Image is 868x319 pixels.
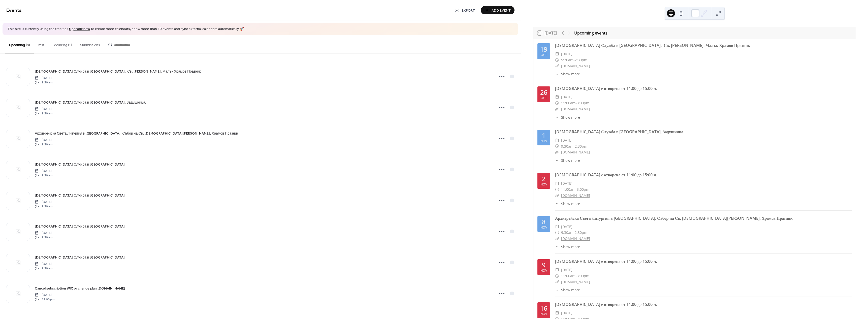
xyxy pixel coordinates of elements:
[555,158,559,163] div: ​
[555,129,684,135] a: [DEMOGRAPHIC_DATA] Служба в [GEOGRAPHIC_DATA], Задушница.
[555,244,580,249] button: ​Show more
[561,273,575,279] span: 11:00am
[574,30,607,36] div: Upcoming events
[35,100,146,105] a: [DEMOGRAPHIC_DATA] Служба в [GEOGRAPHIC_DATA], Задушница.
[555,236,559,242] div: ​
[542,219,545,225] div: 8
[577,273,589,279] span: 3:00pm
[35,293,54,297] span: [DATE]
[561,224,572,230] span: [DATE]
[35,173,52,178] span: 9:30 am
[555,267,559,273] div: ​
[35,254,125,260] a: [DEMOGRAPHIC_DATA] Служба в [GEOGRAPHIC_DATA]
[35,285,125,291] a: Cancel subscription WIX or change plan [DOMAIN_NAME]
[35,100,146,105] span: [DEMOGRAPHIC_DATA] Служба в [GEOGRAPHIC_DATA], Задушница.
[573,230,575,236] span: -
[35,76,52,80] span: [DATE]
[35,138,52,142] span: [DATE]
[540,226,547,229] div: Nov
[35,142,52,147] span: 9:30 am
[561,158,580,163] span: Show more
[555,193,559,199] div: ​
[555,63,559,69] div: ​
[561,236,590,241] a: [DOMAIN_NAME]
[35,131,238,136] span: Архиерейска Света Литургия в [GEOGRAPHIC_DATA], Събор на Св. [DEMOGRAPHIC_DATA][PERSON_NAME], Хра...
[555,94,559,100] div: ​
[555,201,580,206] button: ​Show more
[35,162,125,167] a: [DEMOGRAPHIC_DATA] Служба в [GEOGRAPHIC_DATA]
[35,131,238,136] a: Архиерейска Света Литургия в [GEOGRAPHIC_DATA], Събор на Св. [DEMOGRAPHIC_DATA][PERSON_NAME], Хра...
[76,35,104,53] button: Submissions
[575,143,587,149] span: 2:30pm
[35,111,52,116] span: 9:30 am
[481,6,515,14] a: Add Event
[35,262,52,266] span: [DATE]
[555,51,559,57] div: ​
[575,100,577,106] span: -
[555,43,750,48] a: [DEMOGRAPHIC_DATA] Служба в [GEOGRAPHIC_DATA], Св. [PERSON_NAME], Малък Храмов Празник
[555,224,559,230] div: ​
[555,100,559,106] div: ​
[561,180,572,186] span: [DATE]
[540,46,547,52] div: 19
[541,53,547,57] div: Oct
[34,35,48,53] button: Past
[561,100,575,106] span: 11:00am
[35,107,52,111] span: [DATE]
[555,115,559,120] div: ​
[573,57,575,63] span: -
[561,193,590,198] a: [DOMAIN_NAME]
[555,244,559,249] div: ​
[561,230,573,236] span: 9:30am
[555,201,559,206] div: ​
[6,6,22,15] span: Events
[561,201,580,206] span: Show more
[35,235,52,240] span: 9:30 am
[561,279,590,284] a: [DOMAIN_NAME]
[540,89,547,95] div: 26
[540,305,547,311] div: 16
[555,302,657,307] a: [DEMOGRAPHIC_DATA] е отворена от 11:00 до 15:00 ч.
[542,132,545,139] div: 1
[555,287,559,293] div: ​
[35,224,125,229] a: [DEMOGRAPHIC_DATA] Служба в [GEOGRAPHIC_DATA]
[462,8,475,13] span: Export
[555,71,559,77] div: ​
[555,106,559,112] div: ​
[555,86,657,91] a: [DEMOGRAPHIC_DATA] е отворена от 11:00 до 15:00 ч.
[561,150,590,154] a: [DOMAIN_NAME]
[35,80,52,85] span: 9:30 am
[555,158,580,163] button: ​Show more
[35,224,125,229] span: [DEMOGRAPHIC_DATA] Служба в [GEOGRAPHIC_DATA]
[561,57,573,63] span: 9:30am
[542,262,545,268] div: 9
[555,137,559,143] div: ​
[540,312,547,316] div: Nov
[561,186,575,193] span: 11:00am
[540,183,547,186] div: Nov
[35,69,201,74] a: [DEMOGRAPHIC_DATA] Служба в [GEOGRAPHIC_DATA], Св. [PERSON_NAME], Малък Храмов Празник
[555,310,559,316] div: ​
[48,35,76,53] button: Recurring (1)
[555,230,559,236] div: ​
[577,186,589,193] span: 3:00pm
[555,180,559,186] div: ​
[575,186,577,193] span: -
[35,231,52,235] span: [DATE]
[8,27,244,32] span: This site is currently using the free tier. to create more calendars, show more than 10 events an...
[555,143,559,149] div: ​
[35,266,52,271] span: 9:30 am
[492,8,511,13] span: Add Event
[540,269,547,272] div: Nov
[69,26,90,33] a: Upgrade now
[555,287,580,293] button: ​Show more
[561,94,572,100] span: [DATE]
[542,176,545,182] div: 2
[561,63,590,68] a: [DOMAIN_NAME]
[561,267,572,273] span: [DATE]
[555,149,559,155] div: ​
[5,35,34,53] button: Upcoming (8)
[561,51,572,57] span: [DATE]
[541,97,547,100] div: Oct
